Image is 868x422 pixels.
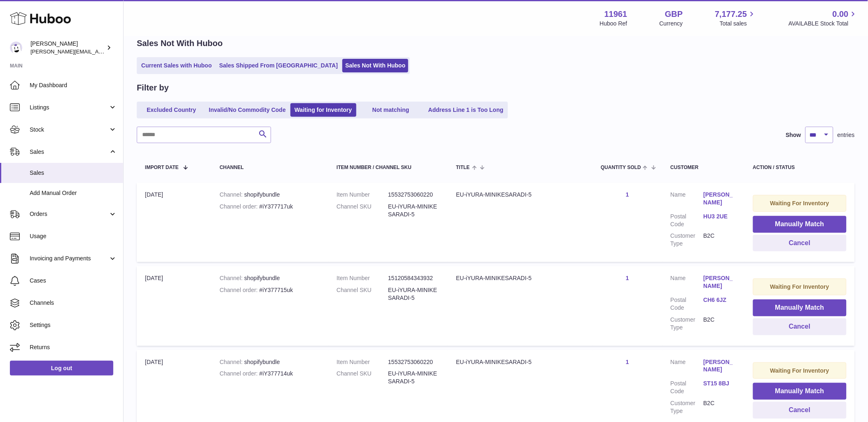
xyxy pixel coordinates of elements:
button: Cancel [753,402,847,419]
span: Listings [30,104,108,111]
span: AVAILABLE Stock Total [788,20,858,28]
dt: Name [671,274,704,292]
span: Invoicing and Payments [30,255,108,262]
td: [DATE] [137,183,211,262]
span: Title [456,165,470,170]
span: entries [838,131,855,139]
td: [DATE] [137,266,211,345]
dt: Channel SKU [337,286,388,302]
strong: Channel order [220,203,260,210]
label: Show [786,131,801,139]
dt: Postal Code [671,380,704,395]
div: EU-iYURA-MINIKESARADI-5 [456,274,584,282]
dt: Postal Code [671,296,704,312]
span: Usage [30,232,117,240]
span: Channels [30,299,117,307]
button: Manually Match [753,299,847,316]
dd: EU-iYURA-MINIKESARADI-5 [388,203,440,218]
dd: 15532753060220 [388,191,440,199]
div: EU-iYURA-MINIKESARADI-5 [456,358,584,366]
span: 7,177.25 [715,9,747,20]
strong: Waiting For Inventory [770,283,829,290]
a: [PERSON_NAME] [704,274,737,290]
dd: 15532753060220 [388,358,440,366]
dt: Channel SKU [337,370,388,385]
dd: EU-iYURA-MINIKESARADI-5 [388,370,440,385]
span: 0.00 [833,9,849,20]
a: Current Sales with Huboo [138,59,215,72]
dt: Item Number [337,358,388,366]
dt: Item Number [337,274,388,282]
div: #iY377714uk [220,370,320,378]
dt: Customer Type [671,399,704,415]
dt: Customer Type [671,232,704,248]
dt: Item Number [337,191,388,199]
div: shopifybundle [220,191,320,199]
div: Currency [660,20,683,28]
a: Address Line 1 is Too Long [426,103,507,117]
a: ST15 8BJ [704,380,737,387]
dd: B2C [704,316,737,332]
span: Returns [30,343,117,351]
span: Total sales [720,20,756,28]
span: Quantity Sold [601,165,641,170]
a: 7,177.25 Total sales [715,9,757,28]
div: #iY377715uk [220,286,320,294]
div: [PERSON_NAME] [30,40,105,56]
span: Sales [30,148,108,156]
button: Cancel [753,318,847,335]
div: Customer [671,165,737,170]
h2: Filter by [137,82,169,93]
a: 1 [626,275,629,281]
a: Invalid/No Commodity Code [206,103,289,117]
a: Waiting for Inventory [290,103,356,117]
strong: Channel order [220,287,260,293]
a: 0.00 AVAILABLE Stock Total [788,9,858,28]
a: Excluded Country [138,103,204,117]
dd: EU-iYURA-MINIKESARADI-5 [388,286,440,302]
strong: Channel [220,191,244,198]
div: shopifybundle [220,274,320,282]
dd: B2C [704,399,737,415]
span: Import date [145,165,179,170]
span: Settings [30,321,117,329]
a: Not matching [358,103,424,117]
strong: Waiting For Inventory [770,367,829,374]
a: 1 [626,359,629,365]
div: #iY377717uk [220,203,320,211]
dt: Customer Type [671,316,704,332]
dt: Name [671,358,704,376]
a: Log out [10,361,113,376]
dt: Channel SKU [337,203,388,218]
dd: 15120584343932 [388,274,440,282]
div: Channel [220,165,320,170]
div: Item Number / Channel SKU [337,165,440,170]
a: [PERSON_NAME] [704,358,737,374]
a: HU3 2UE [704,213,737,220]
span: Stock [30,126,108,134]
span: Cases [30,277,117,285]
span: [PERSON_NAME][EMAIL_ADDRESS][DOMAIN_NAME] [30,48,165,55]
strong: Channel [220,275,244,281]
span: Sales [30,169,117,177]
a: CH6 6JZ [704,296,737,304]
dd: B2C [704,232,737,248]
a: Sales Shipped From [GEOGRAPHIC_DATA] [216,59,341,72]
strong: GBP [665,9,683,20]
span: Orders [30,210,108,218]
strong: Channel order [220,370,260,377]
strong: Channel [220,359,244,365]
a: 1 [626,191,629,198]
a: Sales Not With Huboo [342,59,408,72]
dt: Postal Code [671,213,704,228]
button: Cancel [753,235,847,252]
strong: 11961 [604,9,627,20]
span: My Dashboard [30,81,117,89]
div: Huboo Ref [600,20,627,28]
a: [PERSON_NAME] [704,191,737,206]
button: Manually Match [753,383,847,400]
div: EU-iYURA-MINIKESARADI-5 [456,191,584,199]
div: Action / Status [753,165,847,170]
span: Add Manual Order [30,189,117,197]
div: shopifybundle [220,358,320,366]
